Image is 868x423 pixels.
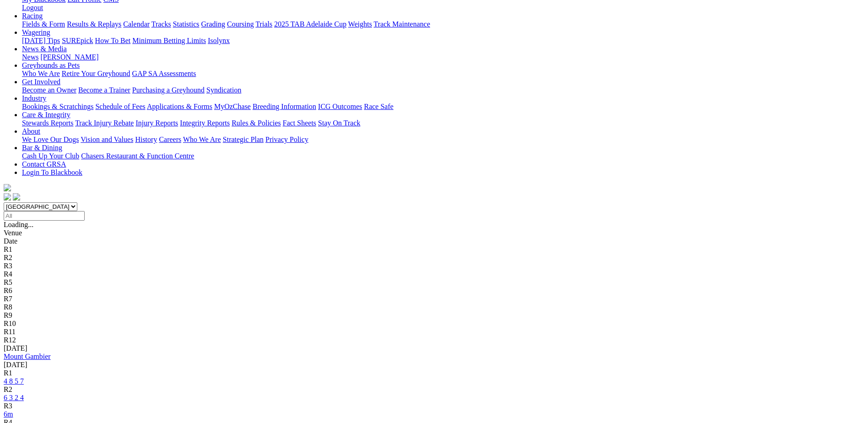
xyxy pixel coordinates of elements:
a: Coursing [227,20,254,28]
div: R6 [4,287,864,295]
div: R10 [4,320,864,328]
a: Greyhounds as Pets [22,61,80,69]
a: Results & Replays [67,20,121,28]
img: facebook.svg [4,193,11,201]
a: History [135,136,157,143]
div: R4 [4,270,864,278]
a: [DATE] Tips [22,37,60,44]
a: Injury Reports [135,119,178,127]
a: Become a Trainer [78,86,130,94]
a: 4 8 5 7 [4,377,24,385]
div: R11 [4,328,864,336]
a: Who We Are [183,136,221,143]
a: News [22,53,38,61]
a: Tracks [151,20,171,28]
a: Wagering [22,28,50,36]
a: 6 3 2 4 [4,394,24,401]
a: Bar & Dining [22,144,62,152]
img: twitter.svg [13,193,20,201]
a: 6m [4,410,13,418]
div: R3 [4,262,864,270]
a: Grading [201,20,225,28]
div: Get Involved [22,86,864,94]
a: Integrity Reports [180,119,230,127]
div: R1 [4,245,864,254]
div: Venue [4,229,864,237]
div: [DATE] [4,361,864,369]
a: We Love Our Dogs [22,136,79,143]
img: logo-grsa-white.png [4,184,11,191]
a: GAP SA Assessments [132,70,196,77]
a: About [22,127,40,135]
a: Applications & Forms [147,103,212,110]
div: R9 [4,311,864,320]
a: Isolynx [208,37,230,44]
a: Contact GRSA [22,160,66,168]
a: 2025 TAB Adelaide Cup [274,20,346,28]
div: About [22,136,864,144]
div: R2 [4,254,864,262]
div: Industry [22,103,864,111]
a: Stewards Reports [22,119,73,127]
div: [DATE] [4,344,864,352]
a: Rules & Policies [232,119,281,127]
div: Wagering [22,37,864,45]
div: Bar & Dining [22,152,864,160]
a: ICG Outcomes [318,103,362,110]
a: Minimum Betting Limits [132,37,206,44]
a: Trials [255,20,272,28]
input: Select date [4,211,85,221]
a: Race Safe [364,103,393,110]
a: Careers [159,136,181,143]
div: R12 [4,336,864,344]
a: News & Media [22,45,67,53]
a: Racing [22,12,43,20]
div: R2 [4,385,864,394]
a: SUREpick [62,37,93,44]
a: Care & Integrity [22,111,70,119]
div: R1 [4,369,864,377]
div: R5 [4,278,864,287]
a: Get Involved [22,78,60,86]
a: Statistics [173,20,199,28]
a: Login To Blackbook [22,168,82,176]
a: Stay On Track [318,119,360,127]
div: Date [4,237,864,245]
a: Track Injury Rebate [75,119,134,127]
div: News & Media [22,53,864,61]
a: Fact Sheets [283,119,316,127]
a: Track Maintenance [374,20,430,28]
a: Weights [348,20,372,28]
a: How To Bet [95,37,131,44]
a: Privacy Policy [265,136,308,143]
a: Cash Up Your Club [22,152,79,160]
a: Vision and Values [81,136,133,143]
div: Greyhounds as Pets [22,70,864,78]
a: Calendar [123,20,150,28]
div: R3 [4,402,864,410]
a: Retire Your Greyhound [62,70,130,77]
a: MyOzChase [214,103,251,110]
a: Breeding Information [253,103,316,110]
a: Syndication [206,86,241,94]
a: Chasers Restaurant & Function Centre [81,152,194,160]
a: Industry [22,94,46,102]
a: [PERSON_NAME] [40,53,98,61]
span: Loading... [4,221,33,228]
div: R8 [4,303,864,311]
a: Mount Gambier [4,352,51,360]
a: Bookings & Scratchings [22,103,93,110]
a: Who We Are [22,70,60,77]
a: Logout [22,4,43,11]
a: Fields & Form [22,20,65,28]
a: Schedule of Fees [95,103,145,110]
a: Strategic Plan [223,136,264,143]
div: Care & Integrity [22,119,864,127]
a: Become an Owner [22,86,76,94]
a: Purchasing a Greyhound [132,86,205,94]
div: Racing [22,20,864,28]
div: R7 [4,295,864,303]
